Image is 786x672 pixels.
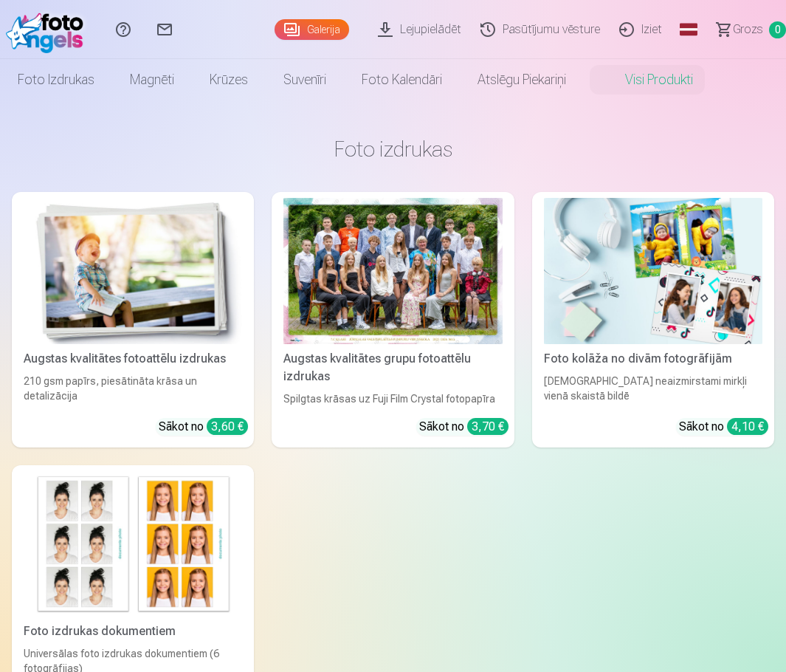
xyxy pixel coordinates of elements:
img: Augstas kvalitātes fotoattēlu izdrukas [24,198,242,344]
div: Augstas kvalitātes grupu fotoattēlu izdrukas [277,350,508,385]
div: Spilgtas krāsas uz Fuji Film Crystal fotopapīra [277,391,508,406]
a: Augstas kvalitātes grupu fotoattēlu izdrukasSpilgtas krāsas uz Fuji Film Crystal fotopapīraSākot ... [272,192,514,448]
div: 4,10 € [727,418,768,435]
img: Foto izdrukas dokumentiem [24,471,242,617]
a: Augstas kvalitātes fotoattēlu izdrukasAugstas kvalitātes fotoattēlu izdrukas210 gsm papīrs, piesā... [12,192,254,448]
div: 3,60 € [207,418,248,435]
div: 210 gsm papīrs, piesātināta krāsa un detalizācija [18,374,248,406]
h3: Foto izdrukas [24,136,762,162]
span: 0 [769,21,786,38]
div: [DEMOGRAPHIC_DATA] neaizmirstami mirkļi vienā skaistā bildē [538,374,768,406]
a: Visi produkti [584,59,711,100]
div: Foto kolāža no divām fotogrāfijām [538,350,768,368]
div: Sākot no [679,418,768,436]
img: /fa3 [6,6,91,53]
img: Foto kolāža no divām fotogrāfijām [544,198,762,344]
div: Augstas kvalitātes fotoattēlu izdrukas [18,350,248,368]
a: Magnēti [112,59,192,100]
div: Sākot no [419,418,509,436]
a: Foto kalendāri [344,59,460,100]
a: Galerija [275,19,349,40]
a: Krūzes [192,59,266,100]
span: Grozs [733,21,763,38]
a: Atslēgu piekariņi [460,59,584,100]
div: Sākot no [159,418,248,436]
div: 3,70 € [467,418,509,435]
a: Foto kolāža no divām fotogrāfijāmFoto kolāža no divām fotogrāfijām[DEMOGRAPHIC_DATA] neaizmirstam... [532,192,774,448]
a: Suvenīri [266,59,344,100]
div: Foto izdrukas dokumentiem [18,623,248,640]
